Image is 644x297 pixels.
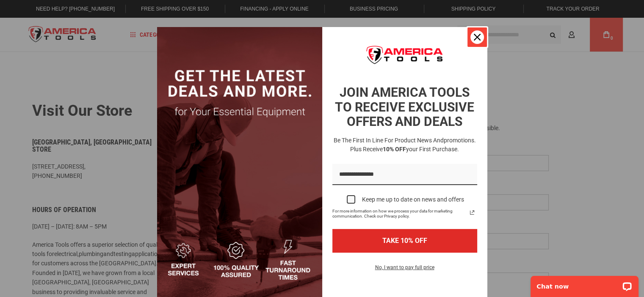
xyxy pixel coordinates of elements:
a: Read our Privacy Policy [467,207,477,218]
div: Keep me up to date on news and offers [362,196,464,203]
svg: link icon [467,207,477,218]
input: Email field [332,164,477,185]
span: For more information on how we process your data for marketing communication. Check our Privacy p... [332,209,467,219]
strong: 10% OFF [383,146,406,153]
iframe: LiveChat chat widget [525,270,644,297]
button: Close [467,27,487,47]
strong: JOIN AMERICA TOOLS TO RECEIVE EXCLUSIVE OFFERS AND DEALS [335,85,474,129]
h3: Be the first in line for product news and [331,136,479,154]
button: TAKE 10% OFF [332,229,477,252]
span: promotions. Plus receive your first purchase. [350,137,476,153]
button: No, I want to pay full price [368,263,441,277]
svg: close icon [474,34,481,41]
